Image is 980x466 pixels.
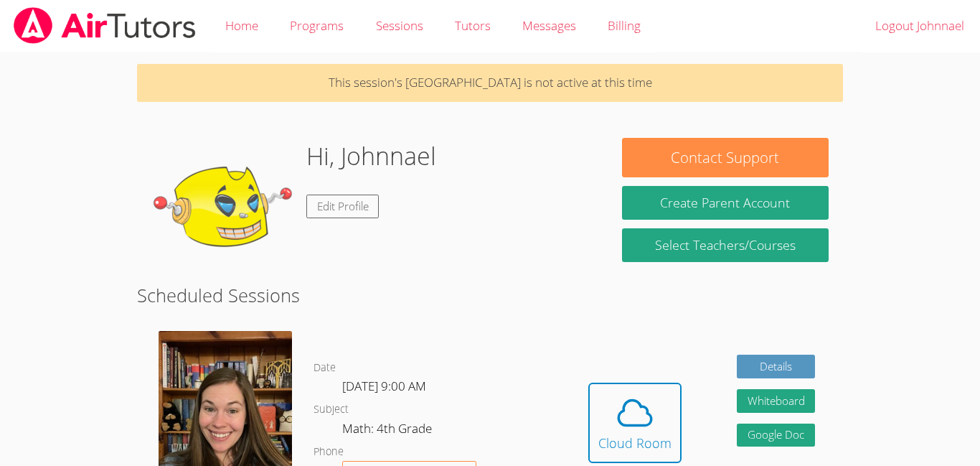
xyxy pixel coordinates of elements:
a: Details [737,355,816,378]
div: Cloud Room [598,433,672,453]
span: [DATE] 9:00 AM [342,378,426,394]
h2: Scheduled Sessions [137,281,843,309]
dt: Phone [314,443,344,461]
dt: Date [314,359,336,377]
img: airtutors_banner-c4298cdbf04f3fff15de1276eac7730deb9818008684d7c2e4769d2f7ddbe033.png [12,7,197,44]
dt: Subject [314,401,349,419]
button: Whiteboard [737,389,816,413]
p: This session's [GEOGRAPHIC_DATA] is not active at this time [137,64,843,102]
a: Edit Profile [306,195,380,218]
a: Google Doc [737,424,816,447]
a: Select Teachers/Courses [622,228,829,262]
img: default.png [151,138,295,281]
span: Messages [522,17,576,34]
dd: Math: 4th Grade [342,419,435,443]
button: Cloud Room [588,383,682,463]
h1: Hi, Johnnael [306,138,436,174]
button: Contact Support [622,138,829,177]
button: Create Parent Account [622,186,829,220]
